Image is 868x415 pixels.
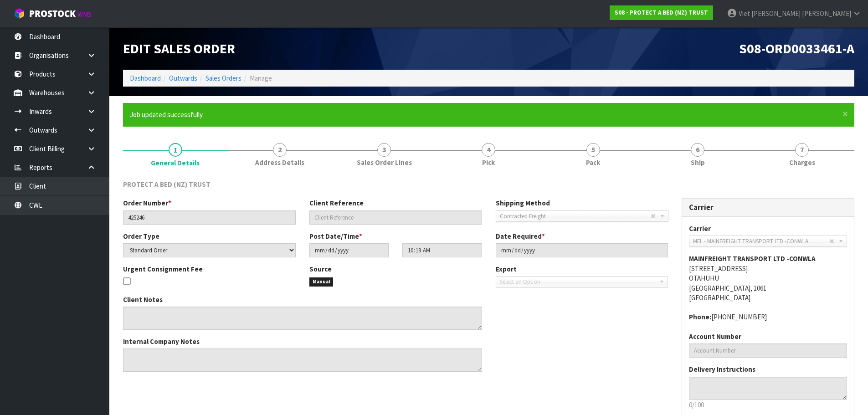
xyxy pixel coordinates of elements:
[802,9,851,18] span: [PERSON_NAME]
[29,8,76,20] span: ProStock
[123,337,200,346] label: Internal Company Notes
[842,108,848,120] span: ×
[496,264,517,274] label: Export
[123,198,171,208] label: Order Number
[130,110,203,119] span: Job updated successfully
[77,10,92,19] small: WMS
[123,180,211,189] span: PROTECT A BED (NZ) TRUST
[689,332,741,341] label: Account Number
[496,198,550,208] label: Shipping Method
[739,40,854,57] span: S08-ORD0033461-A
[482,158,495,167] span: Pick
[250,74,272,82] span: Manage
[482,143,495,157] span: 4
[273,143,287,157] span: 2
[615,9,708,16] strong: S08 - PROTECT A BED (NZ) TRUST
[14,8,25,19] img: cube-alt.png
[610,5,713,20] a: S08 - PROTECT A BED (NZ) TRUST
[689,312,847,322] address: [PHONE_NUMBER]
[123,210,296,225] input: Order Number
[689,224,711,233] label: Carrier
[255,158,304,167] span: Address Details
[205,74,241,82] a: Sales Orders
[123,231,159,241] label: Order Type
[309,231,362,241] label: Post Date/Time
[586,143,600,157] span: 5
[689,343,847,358] input: Account Number
[123,40,235,57] span: Edit Sales Order
[795,143,809,157] span: 7
[130,74,161,82] a: Dashboard
[500,277,656,287] span: Select an Option
[789,158,815,167] span: Charges
[123,264,203,274] label: Urgent Consignment Fee
[689,254,847,302] address: [STREET_ADDRESS] OTAHUHU [GEOGRAPHIC_DATA], 1061 [GEOGRAPHIC_DATA]
[169,74,197,82] a: Outwards
[739,9,801,18] span: Viet [PERSON_NAME]
[377,143,391,157] span: 3
[691,143,704,157] span: 6
[500,211,651,222] span: Contracted Freight
[496,231,545,241] label: Date Required
[309,277,334,287] span: Manual
[689,254,816,263] strong: MAINFREIGHT TRANSPORT LTD -CONWLA
[151,158,200,168] span: General Details
[169,143,182,157] span: 1
[123,295,163,304] label: Client Notes
[309,210,482,225] input: Client Reference
[693,236,829,247] span: MFL - MAINFREIGHT TRANSPORT LTD -CONWLA
[689,364,755,374] label: Delivery Instructions
[309,264,332,274] label: Source
[691,158,705,167] span: Ship
[689,400,847,410] p: 0/100
[586,158,600,167] span: Pack
[357,158,412,167] span: Sales Order Lines
[689,313,711,321] strong: phone
[309,198,364,208] label: Client Reference
[689,203,847,212] h3: Carrier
